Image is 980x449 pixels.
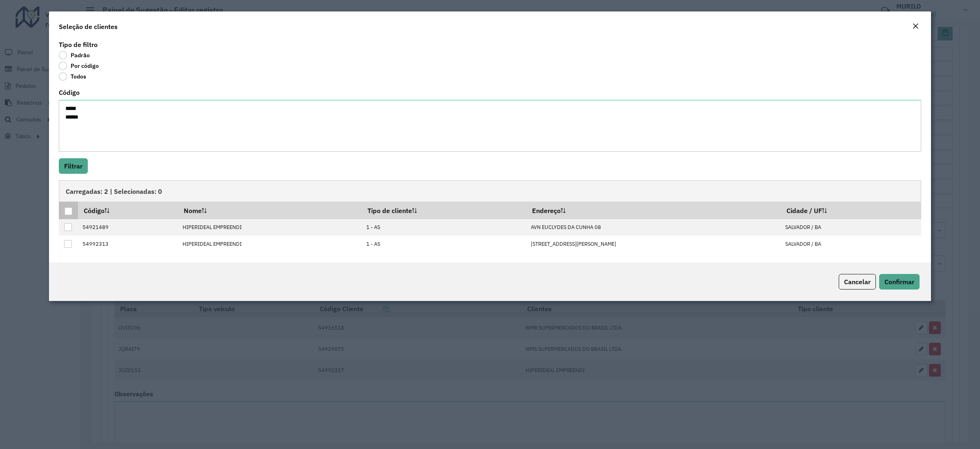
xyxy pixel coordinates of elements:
button: Close [910,21,921,32]
td: 54921489 [78,219,178,236]
td: 54992313 [78,236,178,252]
span: Cancelar [844,278,871,286]
th: Código [78,202,178,219]
label: Todos [59,72,86,81]
td: SALVADOR / BA [781,236,921,252]
td: [STREET_ADDRESS][PERSON_NAME] [526,236,781,252]
th: Nome [178,202,362,219]
em: Fechar [912,23,919,29]
span: Confirmar [884,278,914,286]
td: 1 - AS [362,236,526,252]
label: Tipo de filtro [59,40,98,49]
td: HIPERIDEAL EMPREENDI [178,236,362,252]
label: Código [59,88,80,97]
h4: Seleção de clientes [59,22,118,31]
td: 1 - AS [362,219,526,236]
td: SALVADOR / BA [781,219,921,236]
th: Cidade / UF [781,202,921,219]
label: Padrão [59,51,90,59]
button: Filtrar [59,158,88,174]
button: Confirmar [879,274,920,290]
td: HIPERIDEAL EMPREENDI [178,219,362,236]
th: Endereço [526,202,781,219]
th: Tipo de cliente [362,202,526,219]
button: Cancelar [839,274,876,290]
div: Carregadas: 2 | Selecionadas: 0 [59,180,921,202]
td: AVN EUCLYDES DA CUNHA 08 [526,219,781,236]
label: Por código [59,62,99,70]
